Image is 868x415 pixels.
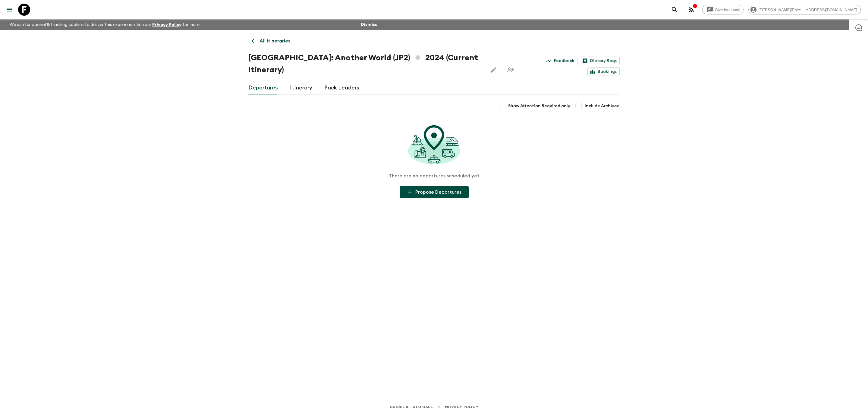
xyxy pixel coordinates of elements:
a: Privacy Policy [152,23,181,27]
button: menu [4,4,16,16]
a: Dietary Reqs [580,57,620,65]
span: Show Attention Required only [508,103,570,109]
a: Bookings [587,67,620,76]
p: We use functional & tracking cookies to deliver this experience. See our for more. [7,19,203,30]
p: All itineraries [259,37,290,45]
a: Give feedback [702,5,744,14]
button: Dismiss [359,20,379,29]
span: [PERSON_NAME][EMAIL_ADDRESS][DOMAIN_NAME] [755,8,860,12]
a: All itineraries [248,35,294,47]
span: Share this itinerary [504,64,516,76]
a: Guides & Tutorials [390,404,433,410]
a: Departures [248,81,278,95]
a: Pack Leaders [324,81,359,95]
button: search adventures [668,4,681,16]
span: Give feedback [712,8,743,12]
button: Edit this itinerary [487,64,499,76]
button: Propose Departures [400,186,469,198]
p: There are no departures scheduled yet [389,173,480,179]
div: [PERSON_NAME][EMAIL_ADDRESS][DOMAIN_NAME] [748,5,861,14]
a: Feedback [544,57,577,65]
span: Include Archived [585,103,620,109]
a: Privacy Policy [445,404,478,410]
a: Itinerary [290,81,312,95]
h1: [GEOGRAPHIC_DATA]: Another World (JP2) 2024 (Current Itinerary) [248,52,483,76]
